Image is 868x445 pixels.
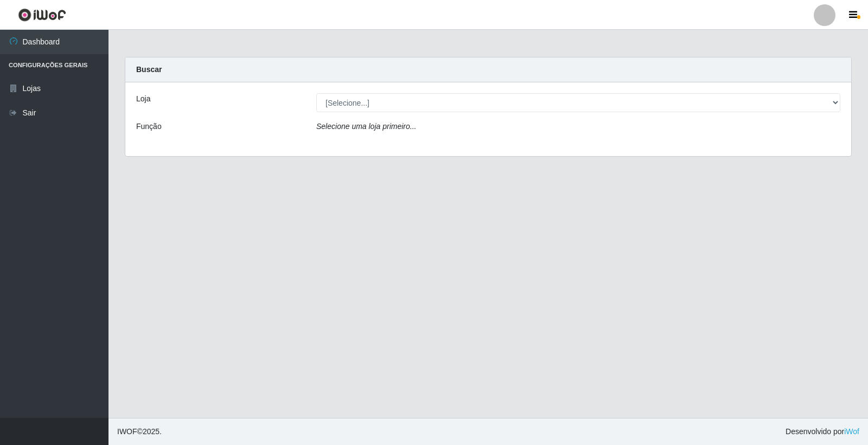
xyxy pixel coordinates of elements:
[18,8,66,22] img: CoreUI Logo
[117,426,162,437] span: © 2025 .
[136,65,162,74] strong: Buscar
[117,427,137,436] span: IWOF
[136,121,162,132] label: Função
[786,426,859,437] span: Desenvolvido por
[136,93,150,105] label: Loja
[316,122,416,131] i: Selecione uma loja primeiro...
[844,427,859,436] a: iWof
